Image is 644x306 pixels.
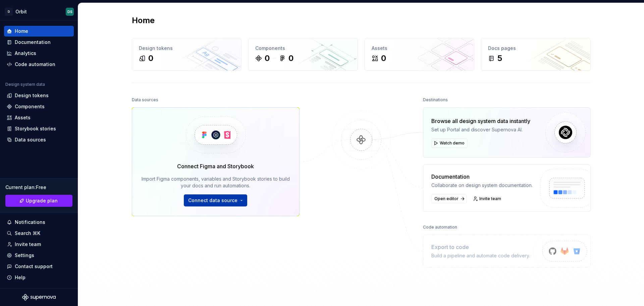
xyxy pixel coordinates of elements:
[15,241,41,248] div: Invite team
[434,196,459,201] span: Open editor
[15,114,31,121] div: Assets
[1,4,76,19] button: DOrbitDS
[423,223,457,232] div: Code automation
[5,82,45,87] div: Design system data
[67,9,72,14] div: DS
[4,90,74,101] a: Design tokens
[4,272,74,283] button: Help
[265,53,270,64] div: 0
[132,95,158,105] div: Data sources
[4,123,74,134] a: Storybook stories
[188,197,237,204] span: Connect data source
[15,219,45,226] div: Notifications
[4,112,74,123] a: Assets
[5,8,13,16] div: D
[4,239,74,250] a: Invite team
[4,37,74,48] a: Documentation
[26,197,58,204] span: Upgrade plan
[4,59,74,70] a: Code automation
[5,195,72,207] a: Upgrade plan
[431,126,530,133] div: Set up Portal and discover Supernova AI.
[4,250,74,261] a: Settings
[15,28,28,35] div: Home
[481,38,591,71] a: Docs pages5
[255,45,351,52] div: Components
[381,53,386,64] div: 0
[139,45,234,52] div: Design tokens
[488,45,584,52] div: Docs pages
[479,196,501,201] span: Invite team
[431,243,530,251] div: Export to code
[248,38,358,71] a: Components00
[15,230,40,237] div: Search ⌘K
[15,92,49,99] div: Design tokens
[431,194,467,203] a: Open editor
[15,8,27,15] div: Orbit
[177,162,254,170] div: Connect Figma and Storybook
[142,176,290,189] div: Import Figma components, variables and Storybook stories to build your docs and run automations.
[15,136,46,143] div: Data sources
[22,294,56,301] svg: Supernova Logo
[15,50,36,57] div: Analytics
[431,173,533,181] div: Documentation
[431,252,530,259] div: Build a pipeline and automate code delivery.
[4,48,74,59] a: Analytics
[4,101,74,112] a: Components
[132,38,241,71] a: Design tokens0
[132,15,155,26] h2: Home
[15,274,25,281] div: Help
[288,53,293,64] div: 0
[184,194,247,206] button: Connect data source
[4,217,74,228] button: Notifications
[15,61,55,68] div: Code automation
[431,138,468,148] button: Watch demo
[4,228,74,239] button: Search ⌘K
[4,26,74,37] a: Home
[4,261,74,272] button: Contact support
[423,95,448,105] div: Destinations
[431,182,533,189] div: Collaborate on design system documentation.
[431,117,530,125] div: Browse all design system data instantly
[365,38,474,71] a: Assets0
[440,140,465,146] span: Watch demo
[148,53,153,64] div: 0
[372,45,467,52] div: Assets
[15,103,45,110] div: Components
[15,252,34,259] div: Settings
[15,263,53,270] div: Contact support
[497,53,502,64] div: 5
[15,125,56,132] div: Storybook stories
[15,39,51,46] div: Documentation
[471,194,504,203] a: Invite team
[4,134,74,145] a: Data sources
[5,184,72,191] div: Current plan : Free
